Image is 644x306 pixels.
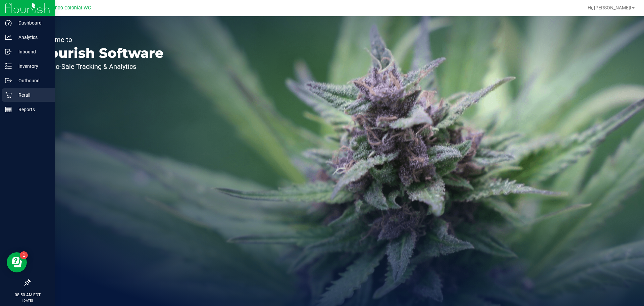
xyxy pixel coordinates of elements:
[36,36,164,43] p: Welcome to
[12,77,52,85] p: Outbound
[7,252,27,272] iframe: Resource center
[12,62,52,70] p: Inventory
[36,46,164,60] p: Flourish Software
[20,251,28,259] iframe: Resource center unread badge
[3,292,52,298] p: 08:50 AM EDT
[3,298,52,303] p: [DATE]
[12,105,52,114] p: Reports
[12,48,52,56] p: Inbound
[588,5,631,10] span: Hi, [PERSON_NAME]!
[5,19,12,26] inline-svg: Dashboard
[5,77,12,84] inline-svg: Outbound
[12,19,52,27] p: Dashboard
[5,34,12,41] inline-svg: Analytics
[5,106,12,113] inline-svg: Reports
[46,5,91,11] span: Orlando Colonial WC
[12,33,52,41] p: Analytics
[5,48,12,55] inline-svg: Inbound
[5,92,12,98] inline-svg: Retail
[5,63,12,70] inline-svg: Inventory
[12,91,52,99] p: Retail
[36,63,164,70] p: Seed-to-Sale Tracking & Analytics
